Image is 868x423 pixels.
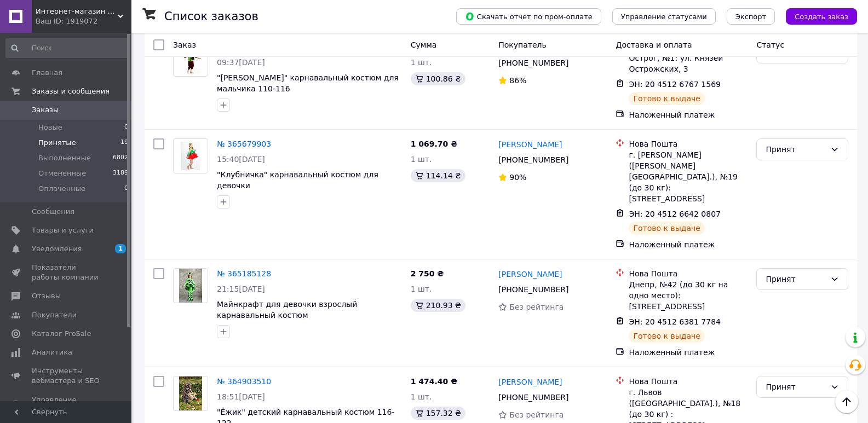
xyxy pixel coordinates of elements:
a: [PERSON_NAME] [498,269,562,280]
span: 90% [509,173,526,182]
span: Заказ [173,40,196,49]
span: Покупатель [498,40,547,49]
span: Без рейтинга [509,303,564,311]
a: № 365679903 [217,140,271,148]
span: 6802 [113,153,128,163]
h1: Список заказов [164,10,258,23]
input: Поиск [5,38,129,58]
span: Аналитика [32,347,72,357]
div: Наложенный платеж [629,347,748,358]
div: Наложенный платеж [629,109,748,120]
div: 210.93 ₴ [411,299,465,312]
span: 21:15[DATE] [217,285,265,293]
span: Показатели работы компании [32,263,101,282]
span: Товары и услуги [32,225,94,235]
a: № 365185128 [217,269,271,278]
span: Заказы и сообщения [32,86,110,96]
span: Управление сайтом [32,395,101,415]
span: Принятые [38,138,76,148]
div: Готово к выдаче [629,92,704,105]
span: Оплаченные [38,184,85,194]
a: "[PERSON_NAME]" карнавальный костюм для мальчика 110-116 [217,73,399,93]
div: Принят [766,143,826,155]
span: [PHONE_NUMBER] [498,59,568,67]
span: Создать заказ [795,13,848,21]
a: Майнкрафт для девочки взрослый карнавальный костюм [217,300,357,320]
span: Отмененные [38,169,86,178]
span: 1 шт. [411,155,432,164]
span: Главная [32,68,62,78]
span: 19 [120,138,128,148]
span: 1 474.40 ₴ [411,377,458,386]
span: Интернет-магазин "АльдеМикс" : Оригинальные подарки, эксклюзивные, элитные сувениры ручной работы. [36,7,118,16]
div: Принят [766,381,826,393]
span: Сумма [411,40,437,49]
span: Отзывы [32,291,61,301]
a: [PERSON_NAME] [498,376,562,387]
span: [PHONE_NUMBER] [498,393,568,402]
div: г. [PERSON_NAME] ([PERSON_NAME][GEOGRAPHIC_DATA].), №19 (до 30 кг): [STREET_ADDRESS] [629,149,748,204]
span: Скачать отчет по пром-оплате [465,11,593,21]
span: 0 [124,123,128,132]
a: Фото товару [173,268,208,303]
span: ЭН: 20 4512 6767 1569 [629,80,721,89]
span: Уведомления [32,244,82,254]
a: Фото товару [173,42,208,77]
div: Готово к выдаче [629,222,704,235]
span: Управление статусами [621,13,707,21]
span: Выполненные [38,153,91,163]
div: Нова Пошта [629,138,748,149]
div: Наложенный платеж [629,239,748,250]
span: ЭН: 20 4512 6381 7784 [629,317,721,326]
button: Управление статусами [612,8,716,25]
span: Статус [756,40,784,49]
div: Ваш ID: 1919072 [36,16,131,26]
img: Фото товару [179,376,202,410]
span: 1 069.70 ₴ [411,140,458,148]
div: Нова Пошта [629,268,748,279]
span: Инструменты вебмастера и SEO [32,366,101,386]
span: 15:40[DATE] [217,155,265,164]
span: Каталог ProSale [32,329,91,339]
span: 0 [124,184,128,194]
a: [PERSON_NAME] [498,139,562,150]
span: 3189 [113,169,128,178]
span: Сообщения [32,207,74,217]
span: Экспорт [735,13,766,21]
div: Готово к выдаче [629,329,704,343]
div: 114.14 ₴ [411,169,465,182]
span: [PHONE_NUMBER] [498,285,568,294]
button: Наверх [835,390,858,413]
span: 1 [115,244,126,253]
span: 1 шт. [411,58,432,67]
button: Экспорт [727,8,775,25]
div: Острог, №1: ул. Князей Острожских, 3 [629,53,748,74]
span: Покупатели [32,310,77,320]
span: 09:37[DATE] [217,58,265,67]
div: Днепр, №42 (до 30 кг на одно место): [STREET_ADDRESS] [629,279,748,312]
span: 18:51[DATE] [217,392,265,401]
span: 1 шт. [411,285,432,293]
img: Фото товару [179,139,202,173]
span: Заказы [32,105,59,115]
span: 1 шт. [411,392,432,401]
a: № 364903510 [217,377,271,386]
img: Фото товару [179,42,202,76]
a: Фото товару [173,138,208,173]
button: Скачать отчет по пром-оплате [456,8,601,25]
a: Фото товару [173,376,208,411]
a: Создать заказ [775,11,857,20]
a: "Клубничка" карнавальный костюм для девочки [217,170,378,190]
div: Нова Пошта [629,376,748,387]
span: Без рейтинга [509,410,564,419]
span: 2 750 ₴ [411,269,444,278]
div: Принят [766,273,826,285]
div: 100.86 ₴ [411,72,465,85]
span: 86% [509,76,526,85]
span: [PHONE_NUMBER] [498,155,568,164]
span: Доставка и оплата [616,40,692,49]
span: ЭН: 20 4512 6642 0807 [629,210,721,218]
